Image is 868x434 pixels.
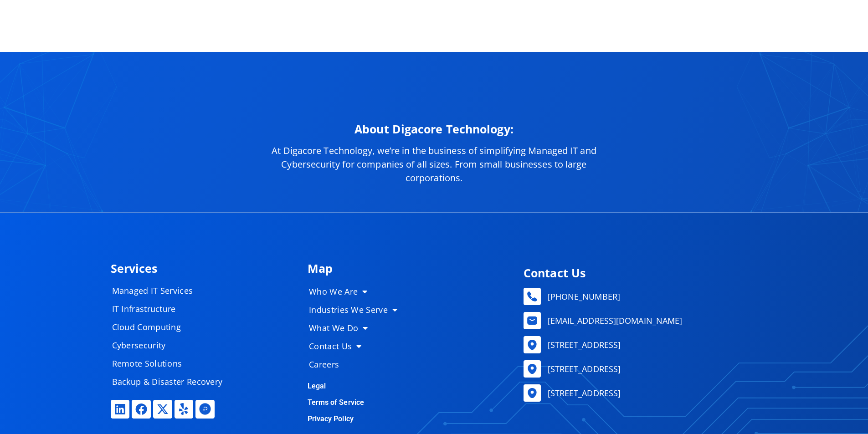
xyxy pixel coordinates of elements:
a: Industries We Serve [300,301,414,319]
a: [STREET_ADDRESS] [524,384,753,402]
nav: Menu [300,282,414,373]
span: [EMAIL_ADDRESS][DOMAIN_NAME] [545,314,683,327]
a: Backup & Disaster Recovery [103,373,240,391]
h4: Map [308,263,510,274]
a: IT Infrastructure [103,300,240,318]
span: [STREET_ADDRESS] [545,338,621,352]
span: [STREET_ADDRESS] [545,386,621,400]
a: Managed IT Services [103,281,240,300]
a: Terms of Service [308,398,365,407]
img: DigaCore Technology Consulting [394,79,474,114]
a: Legal [308,382,326,390]
h4: Services [111,263,298,274]
a: [PHONE_NUMBER] [524,288,753,305]
a: What We Do [300,319,414,337]
nav: Menu [103,281,240,391]
p: At Digacore Technology, we’re in the business of simplifying Managed IT and Cybersecurity for com... [257,144,612,185]
span: [STREET_ADDRESS] [545,362,621,376]
a: [STREET_ADDRESS] [524,360,753,378]
a: [EMAIL_ADDRESS][DOMAIN_NAME] [524,312,753,329]
a: Who We Are [300,282,414,301]
a: [STREET_ADDRESS] [524,336,753,353]
h2: About Digacore Technology: [257,123,612,135]
a: Contact Us [300,337,414,355]
a: Careers [300,355,414,373]
a: Cybersecurity [103,336,240,354]
h4: Contact Us [524,267,753,279]
span: [PHONE_NUMBER] [545,290,620,303]
a: Privacy Policy [308,414,354,423]
a: Remote Solutions [103,354,240,373]
a: Cloud Computing [103,318,240,336]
